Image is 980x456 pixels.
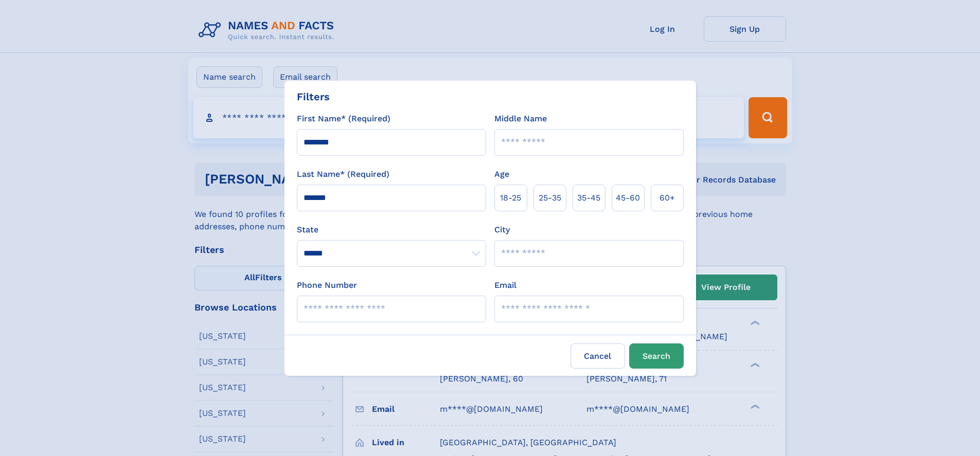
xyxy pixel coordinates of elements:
[297,224,486,236] label: State
[297,279,357,291] label: Phone Number
[297,89,330,104] div: Filters
[494,279,516,291] label: Email
[577,192,600,204] span: 35‑45
[616,192,640,204] span: 45‑60
[660,192,675,204] span: 60+
[500,192,521,204] span: 18‑25
[494,113,547,125] label: Middle Name
[494,168,509,180] label: Age
[297,168,389,180] label: Last Name* (Required)
[629,343,684,369] button: Search
[297,113,390,125] label: First Name* (Required)
[571,343,625,369] label: Cancel
[539,192,561,204] span: 25‑35
[494,224,510,236] label: City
